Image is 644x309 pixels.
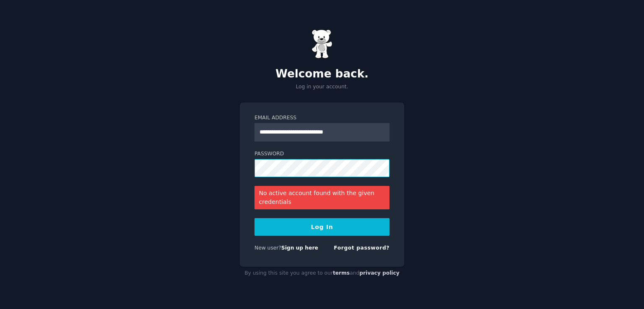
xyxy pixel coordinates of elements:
[254,245,281,251] span: New user?
[254,186,390,209] div: No active account found with the given credentials
[254,218,390,236] button: Log In
[240,267,404,280] div: By using this site you agree to our and
[240,67,404,81] h2: Welcome back.
[312,29,332,59] img: Gummy Bear
[333,270,350,276] a: terms
[359,270,400,276] a: privacy policy
[254,150,390,158] label: Password
[281,245,318,251] a: Sign up here
[240,83,404,91] p: Log in your account.
[334,245,390,251] a: Forgot password?
[254,114,390,122] label: Email Address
